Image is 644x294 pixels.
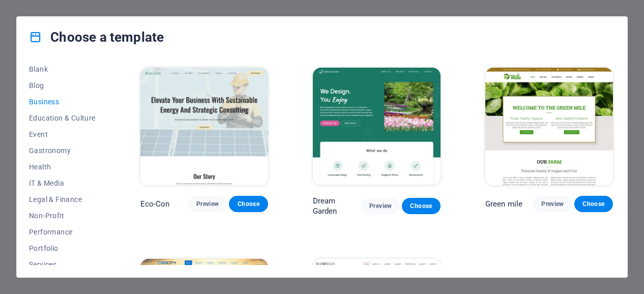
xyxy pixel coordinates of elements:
[29,77,96,94] button: Blog
[485,199,522,209] p: Green mile
[29,114,96,122] span: Education & Culture
[29,146,96,155] span: Gastronomy
[29,94,96,110] button: Business
[29,163,96,171] span: Health
[29,256,96,273] button: Services
[29,195,96,203] span: Legal & Finance
[29,29,164,45] h4: Choose a template
[140,199,170,209] p: Eco-Con
[29,175,96,191] button: IT & Media
[196,200,219,208] span: Preview
[29,159,96,175] button: Health
[29,81,96,90] span: Blog
[533,196,572,212] button: Preview
[229,196,268,212] button: Choose
[29,212,96,220] span: Non-Profit
[29,208,96,224] button: Non-Profit
[313,196,362,216] p: Dream Garden
[29,179,96,187] span: IT & Media
[29,228,96,236] span: Performance
[237,200,259,208] span: Choose
[29,142,96,159] button: Gastronomy
[541,200,564,208] span: Preview
[140,68,268,185] img: Eco-Con
[29,61,96,77] button: Blank
[29,130,96,138] span: Event
[582,200,605,208] span: Choose
[29,65,96,73] span: Blank
[29,98,96,106] span: Business
[485,68,613,185] img: Green mile
[574,196,613,212] button: Choose
[313,68,441,185] img: Dream Garden
[29,240,96,256] button: Portfolio
[29,224,96,240] button: Performance
[402,198,441,214] button: Choose
[362,198,400,214] button: Preview
[29,110,96,126] button: Education & Culture
[29,260,96,269] span: Services
[29,191,96,208] button: Legal & Finance
[410,202,432,210] span: Choose
[29,126,96,142] button: Event
[370,202,392,210] span: Preview
[188,196,227,212] button: Preview
[29,244,96,252] span: Portfolio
